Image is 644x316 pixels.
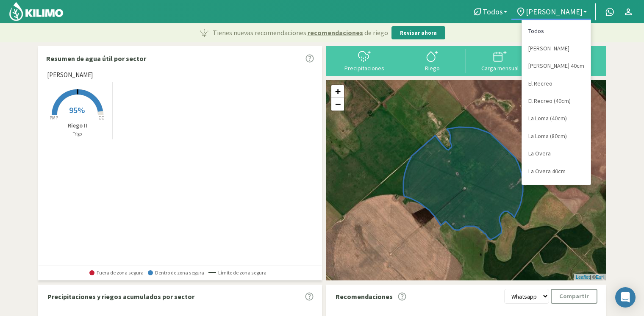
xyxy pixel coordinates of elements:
span: Fuera de zona segura [89,270,144,276]
div: Open Intercom Messenger [615,287,636,308]
button: Carga mensual [466,49,534,72]
a: El Recreo (40cm) [522,92,591,110]
p: Tienes nuevas recomendaciones [213,28,388,38]
a: Esri [596,274,604,280]
a: Leaflet [576,274,590,280]
p: Resumen de agua útil por sector [46,53,146,64]
tspan: PMP [50,115,58,121]
div: | © [574,274,606,281]
a: La Overa [522,145,591,162]
a: Zoom in [331,85,344,98]
button: Riego [398,49,466,72]
p: Riego II [43,121,112,130]
p: Trigo [43,130,112,138]
a: El Recreo [522,75,591,92]
span: Límite de zona segura [208,270,266,276]
span: recomendaciones [308,28,363,38]
a: San Jorge [522,180,591,197]
button: Revisar ahora [391,26,445,40]
span: 95% [69,105,85,115]
span: [PERSON_NAME] [526,7,583,16]
a: Todos [522,22,591,40]
a: Zoom out [331,98,344,111]
div: Precipitaciones [333,65,396,71]
img: Kilimo [8,1,64,22]
span: [PERSON_NAME] [47,70,93,80]
a: La Loma (80cm) [522,128,591,145]
div: Carga mensual [469,65,531,71]
span: de riego [364,28,388,38]
a: La Overa 40cm [522,163,591,180]
tspan: CC [98,115,104,121]
p: Revisar ahora [400,29,437,37]
a: La Loma (40cm) [522,110,591,127]
p: Recomendaciones [336,291,393,302]
a: [PERSON_NAME] [522,40,591,57]
span: Todos [483,7,503,16]
p: Precipitaciones y riegos acumulados por sector [47,291,194,302]
button: Precipitaciones [330,49,398,72]
div: Riego [401,65,464,71]
a: [PERSON_NAME] 40cm [522,57,591,75]
span: Dentro de zona segura [148,270,204,276]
